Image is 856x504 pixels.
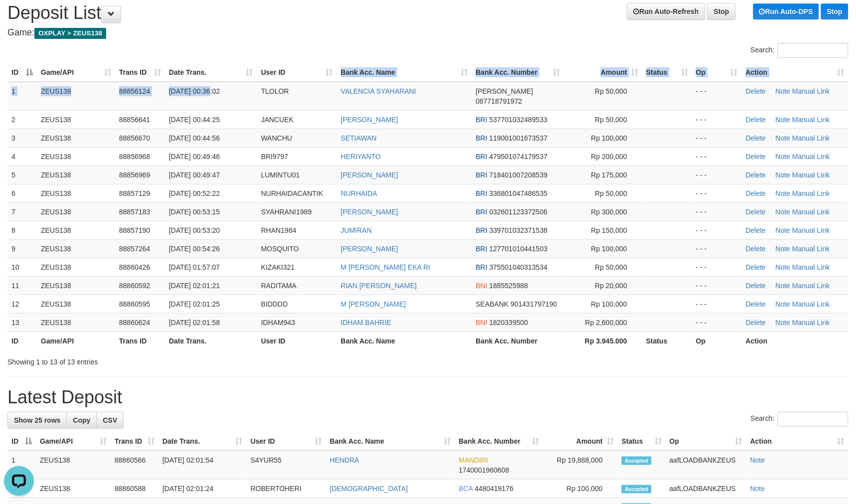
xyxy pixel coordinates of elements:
[793,171,831,179] a: Manual Link
[261,134,292,142] span: WANCHU
[490,153,548,161] span: Copy 479501074179537 to clipboard
[666,432,746,451] th: Op: activate to sort column ascending
[37,147,115,166] td: ZEUS138
[455,432,543,451] th: Bank Acc. Number: activate to sort column ascending
[475,485,514,493] span: Copy 4480419176 to clipboard
[34,28,106,39] span: OXPLAY > ZEUS138
[169,153,220,161] span: [DATE] 00:49:46
[692,276,742,295] td: - - -
[707,3,736,20] a: Stop
[261,171,300,179] span: LUMINTU01
[37,63,115,82] th: Game/API: activate to sort column ascending
[337,63,472,82] th: Bank Acc. Name: activate to sort column ascending
[490,189,548,197] span: Copy 336801047486535 to clipboard
[4,4,34,34] button: Open LiveChat chat widget
[776,87,791,95] a: Note
[341,189,377,197] a: NURHAIDA
[692,221,742,239] td: - - -
[37,202,115,221] td: ZEUS138
[490,282,528,290] span: Copy 1885525988 to clipboard
[776,300,791,308] a: Note
[595,263,628,271] span: Rp 50,000
[341,87,416,95] a: VALENCIA SYAHARANI
[751,412,849,427] label: Search:
[169,208,220,216] span: [DATE] 00:53:15
[459,456,488,464] span: MANDIRI
[7,313,37,332] td: 13
[746,432,849,451] th: Action: activate to sort column ascending
[165,63,257,82] th: Date Trans.: activate to sort column ascending
[543,480,618,498] td: Rp 100,000
[341,300,406,308] a: M [PERSON_NAME]
[746,153,766,161] a: Delete
[7,387,849,407] h1: Latest Deposit
[119,282,150,290] span: 88860592
[543,451,618,480] td: Rp 19,888,000
[96,412,124,429] a: CSV
[692,239,742,258] td: - - -
[751,43,849,58] label: Search:
[793,87,831,95] a: Manual Link
[595,282,628,290] span: Rp 20,000
[476,319,487,327] span: BNI
[341,282,417,290] a: RIAN [PERSON_NAME]
[476,97,522,105] span: Copy 087718791972 to clipboard
[37,110,115,129] td: ZEUS138
[476,153,487,161] span: BRI
[776,189,791,197] a: Note
[115,63,165,82] th: Trans ID: activate to sort column ascending
[793,245,831,253] a: Manual Link
[476,263,487,271] span: BRI
[169,245,220,253] span: [DATE] 00:54:26
[119,226,150,234] span: 88857190
[169,116,220,124] span: [DATE] 00:44:25
[341,153,381,161] a: HERIYANTO
[37,82,115,111] td: ZEUS138
[692,63,742,82] th: Op: activate to sort column ascending
[750,485,765,493] a: Note
[36,432,111,451] th: Game/API: activate to sort column ascending
[793,282,831,290] a: Manual Link
[476,245,487,253] span: BRI
[261,263,295,271] span: KIZAKI321
[37,313,115,332] td: ZEUS138
[490,134,548,142] span: Copy 119001001673537 to clipboard
[7,276,37,295] td: 11
[14,416,60,424] span: Show 25 rows
[247,480,326,498] td: ROBERTOHERI
[591,226,627,234] span: Rp 150,000
[642,332,692,350] th: Status
[7,147,37,166] td: 4
[341,116,398,124] a: [PERSON_NAME]
[261,282,297,290] span: RADITAMA
[692,202,742,221] td: - - -
[37,332,115,350] th: Game/API
[692,313,742,332] td: - - -
[7,166,37,184] td: 5
[776,171,791,179] a: Note
[746,87,766,95] a: Delete
[247,432,326,451] th: User ID: activate to sort column ascending
[459,466,509,474] span: Copy 1740001960608 to clipboard
[778,412,849,427] input: Search:
[746,263,766,271] a: Delete
[591,153,627,161] span: Rp 200,000
[119,134,150,142] span: 88856670
[37,239,115,258] td: ZEUS138
[746,134,766,142] a: Delete
[490,226,548,234] span: Copy 339701032371538 to clipboard
[7,110,37,129] td: 2
[341,245,398,253] a: [PERSON_NAME]
[119,171,150,179] span: 88856969
[119,208,150,216] span: 88857183
[261,245,299,253] span: MOSQUITO
[119,87,150,95] span: 88856124
[543,432,618,451] th: Amount: activate to sort column ascending
[692,184,742,202] td: - - -
[776,319,791,327] a: Note
[7,221,37,239] td: 8
[37,221,115,239] td: ZEUS138
[341,226,372,234] a: JUMIRAN
[476,226,487,234] span: BRI
[36,480,111,498] td: ZEUS138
